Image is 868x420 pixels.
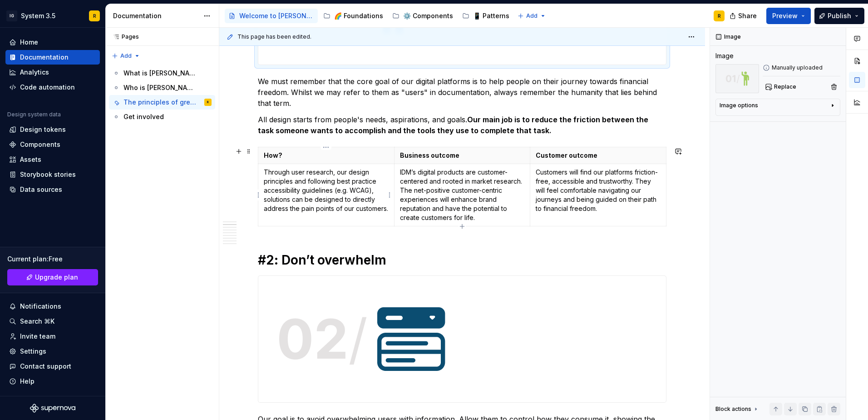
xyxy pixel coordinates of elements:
[109,33,139,40] div: Pages
[5,182,100,197] a: Data sources
[239,11,314,20] div: Welcome to [PERSON_NAME]
[5,122,100,137] a: Design tokens
[400,151,525,160] p: Business outcome
[7,111,61,118] div: Design system data
[828,11,851,20] span: Publish
[5,299,100,314] button: Notifications
[5,374,100,389] button: Help
[109,66,215,124] div: Page tree
[715,403,759,415] div: Block actions
[536,168,661,213] p: Customers will find our platforms friction-free, accessible and trustworthy. They will feel comfo...
[113,11,199,20] div: Documentation
[207,98,209,107] div: R
[20,347,46,356] div: Settings
[473,11,509,20] div: 📱 Patterns
[237,33,311,40] span: This page has been edited.
[766,8,811,24] button: Preview
[20,125,66,134] div: Design tokens
[720,102,758,109] div: Image options
[20,317,54,326] div: Search ⌘K
[120,52,132,60] span: Add
[389,9,457,23] a: ⚙️ Components
[20,140,60,149] div: Components
[738,11,757,20] span: Share
[5,329,100,344] a: Invite team
[725,8,763,24] button: Share
[258,76,666,109] p: We must remember that the core goal of our digital platforms is to help people on their journey t...
[21,11,55,20] div: System 3.5
[763,80,800,93] button: Replace
[7,269,98,285] button: Upgrade plan
[225,7,513,25] div: Page tree
[225,9,318,23] a: Welcome to [PERSON_NAME]
[2,6,104,25] button: IGSystem 3.5R
[814,8,864,24] button: Publish
[123,69,198,78] div: What is [PERSON_NAME]?
[5,80,100,95] a: Code automation
[5,152,100,167] a: Assets
[109,50,143,62] button: Add
[20,302,61,311] div: Notifications
[20,362,71,371] div: Contact support
[536,151,661,160] p: Customer outcome
[5,359,100,374] button: Contact support
[515,10,549,22] button: Add
[715,64,759,93] img: 60d3c285-1a33-4129-9db0-e150fc7608bc.png
[20,83,75,92] div: Code automation
[93,12,96,20] div: R
[109,80,215,95] a: Who is [PERSON_NAME]?
[772,11,798,20] span: Preview
[715,405,751,413] div: Block actions
[35,273,78,282] span: Upgrade plan
[20,155,41,164] div: Assets
[258,276,464,402] img: 75f31b7f-e55e-42ad-8764-b8769b68321a.png
[20,170,76,179] div: Storybook stories
[403,11,453,20] div: ⚙️ Components
[20,377,35,386] div: Help
[123,98,198,107] div: The principles of great design
[5,344,100,359] a: Settings
[7,255,98,264] div: Current plan : Free
[5,167,100,182] a: Storybook stories
[720,102,836,113] button: Image options
[459,9,513,23] a: 📱 Patterns
[320,9,387,23] a: 🌈 Foundations
[20,185,62,194] div: Data sources
[400,168,525,222] p: IDM’s digital products are customer-centered and rooted in market research. The net-positive cust...
[264,151,389,160] p: How?
[334,11,383,20] div: 🌈 Foundations
[20,332,55,341] div: Invite team
[718,12,721,20] div: R
[6,10,17,21] div: IG
[123,83,198,92] div: Who is [PERSON_NAME]?
[20,38,38,47] div: Home
[109,110,215,124] a: Get involved
[5,314,100,329] button: Search ⌘K
[20,68,49,77] div: Analytics
[5,35,100,50] a: Home
[715,51,734,60] div: Image
[5,137,100,152] a: Components
[264,168,389,213] p: Through user research, our design principles and following best practice accessibility guidelines...
[109,66,215,80] a: What is [PERSON_NAME]?
[258,114,666,136] p: All design starts from people's needs, aspirations, and goals.
[5,65,100,80] a: Analytics
[30,404,75,413] svg: Supernova Logo
[20,53,69,62] div: Documentation
[5,50,100,65] a: Documentation
[774,83,796,90] span: Replace
[258,252,666,268] h1: #2: Don’t overwhelm
[109,95,215,110] a: The principles of great designR
[526,12,538,20] span: Add
[763,64,840,71] div: Manually uploaded
[123,112,164,121] div: Get involved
